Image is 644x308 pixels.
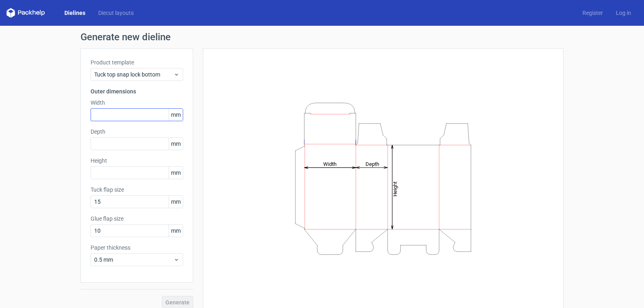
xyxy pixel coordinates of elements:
span: 0.5 mm [94,256,173,264]
label: Depth [91,128,183,136]
label: Glue flap size [91,215,183,223]
span: mm [169,138,183,150]
span: mm [169,225,183,237]
tspan: Width [323,161,336,167]
span: mm [169,167,183,179]
span: mm [169,109,183,121]
a: Diecut layouts [92,9,140,17]
span: mm [169,196,183,208]
tspan: Height [392,181,398,196]
label: Tuck flap size [91,186,183,194]
a: Log in [609,9,638,17]
label: Paper thickness [91,244,183,252]
h3: Outer dimensions [91,87,183,95]
label: Product template [91,58,183,66]
span: Tuck top snap lock bottom [94,70,173,79]
tspan: Depth [365,161,379,167]
a: Dielines [58,9,92,17]
label: Width [91,99,183,107]
a: Register [576,9,609,17]
label: Height [91,157,183,165]
h1: Generate new dieline [80,32,563,42]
